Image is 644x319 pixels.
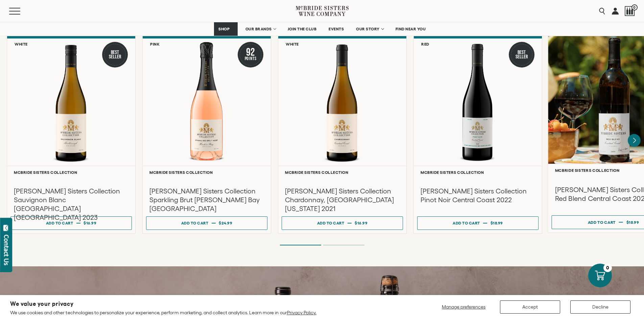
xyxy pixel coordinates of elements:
[588,217,616,227] div: Add to cart
[280,245,321,245] li: Page dot 1
[413,34,542,234] a: Red Best Seller McBride Sisters Collection Central Coast Pinot Noir McBride Sisters Collection [P...
[7,34,136,234] a: White Best Seller McBride Sisters Collection SauvignonBlanc McBride Sisters Collection [PERSON_NA...
[10,216,132,230] button: Add to cart $16.99
[603,264,612,272] div: 0
[3,235,10,265] div: Contact Us
[356,27,380,31] span: OUR STORY
[317,218,344,228] div: Add to cart
[421,42,429,46] h6: Red
[10,310,316,316] p: We use cookies and other technologies to personalize your experience, perform marketing, and coll...
[570,300,630,314] button: Decline
[219,221,232,225] span: $24.99
[241,22,280,36] a: OUR BRANDS
[442,304,485,310] span: Manage preferences
[150,42,160,46] h6: Pink
[396,27,426,31] span: FIND NEAR YOU
[149,187,264,213] h3: [PERSON_NAME] Sisters Collection Sparkling Brut [PERSON_NAME] Bay [GEOGRAPHIC_DATA]
[421,187,535,204] h3: [PERSON_NAME] Sisters Collection Pinot Noir Central Coast 2022
[500,300,560,314] button: Accept
[286,42,299,46] h6: White
[491,221,503,225] span: $18.99
[626,220,639,224] span: $18.99
[285,170,400,175] h6: McBride Sisters Collection
[324,22,348,36] a: EVENTS
[352,22,388,36] a: OUR STORY
[628,134,641,147] button: Next
[181,218,209,228] div: Add to cart
[218,27,230,31] span: SHOP
[453,218,480,228] div: Add to cart
[417,216,539,230] button: Add to cart $18.99
[283,22,321,36] a: JOIN THE CLUB
[149,170,264,175] h6: McBride Sisters Collection
[329,27,344,31] span: EVENTS
[323,245,364,245] li: Page dot 2
[287,310,316,315] a: Privacy Policy.
[421,170,535,175] h6: McBride Sisters Collection
[391,22,430,36] a: FIND NEAR YOU
[285,187,400,213] h3: [PERSON_NAME] Sisters Collection Chardonnay, [GEOGRAPHIC_DATA][US_STATE] 2021
[355,221,367,225] span: $16.99
[288,27,317,31] span: JOIN THE CLUB
[142,34,271,234] a: Pink 92 Points McBride Sisters Collection Sparkling Brut Rose Hawke's Bay NV McBride Sisters Coll...
[245,27,272,31] span: OUR BRANDS
[10,301,316,307] h2: We value your privacy
[14,170,128,175] h6: McBride Sisters Collection
[146,216,267,230] button: Add to cart $24.99
[278,34,407,234] a: White McBride Sisters Collection Chardonnay, Central Coast California McBride Sisters Collection ...
[631,4,638,10] span: 0
[14,187,128,222] h3: [PERSON_NAME] Sisters Collection Sauvignon Blanc [GEOGRAPHIC_DATA] [GEOGRAPHIC_DATA] 2023
[214,22,238,36] a: SHOP
[46,218,73,228] div: Add to cart
[282,216,403,230] button: Add to cart $16.99
[438,300,490,314] button: Manage preferences
[84,221,96,225] span: $16.99
[9,8,33,15] button: Mobile Menu Trigger
[15,42,28,46] h6: White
